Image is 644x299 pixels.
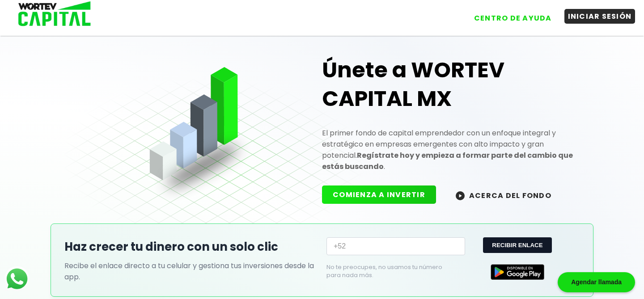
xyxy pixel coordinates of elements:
a: COMIENZA A INVERTIR [322,190,445,200]
h2: Haz crecer tu dinero con un solo clic [64,238,318,256]
p: No te preocupes, no usamos tu número para nada más. [326,263,451,279]
a: CENTRO DE AYUDA [462,4,555,25]
h1: Únete a WORTEV CAPITAL MX [322,56,580,113]
button: COMIENZA A INVERTIR [322,185,436,204]
button: RECIBIR ENLACE [483,237,551,253]
button: INICIAR SESIÓN [564,9,636,24]
strong: Regístrate hoy y empieza a formar parte del cambio que estás buscando [322,150,573,172]
p: El primer fondo de capital emprendedor con un enfoque integral y estratégico en empresas emergent... [322,127,580,172]
button: CENTRO DE AYUDA [470,11,555,25]
p: Recibe el enlace directo a tu celular y gestiona tus inversiones desde la app. [64,260,318,282]
button: ACERCA DEL FONDO [445,185,562,205]
a: INICIAR SESIÓN [555,4,636,25]
img: wortev-capital-acerca-del-fondo [456,191,465,200]
img: logos_whatsapp-icon.242b2217.svg [4,266,30,291]
div: Agendar llamada [558,272,635,292]
img: Google Play [491,264,544,280]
